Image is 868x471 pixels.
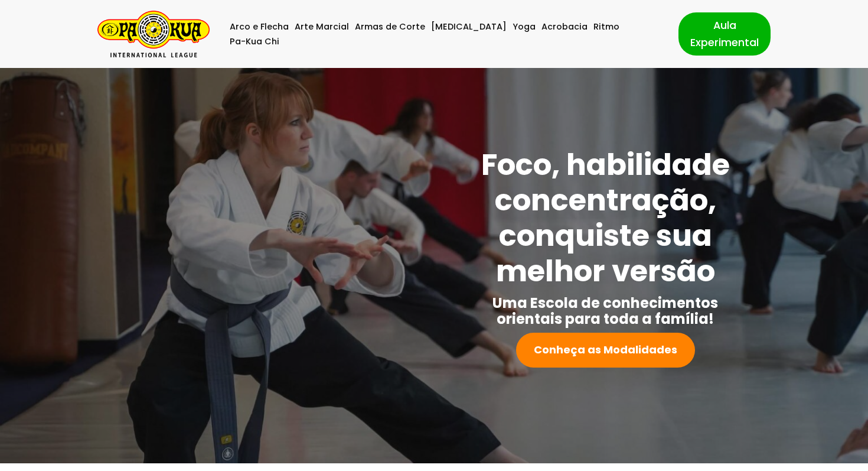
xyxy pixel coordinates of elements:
a: Yoga [513,20,536,34]
a: Pa-Kua Brasil Uma Escola de conhecimentos orientais para toda a família. Foco, habilidade concent... [97,11,210,57]
a: Conheça as Modalidades [516,333,695,368]
strong: Uma Escola de conhecimentos orientais para toda a família! [492,293,718,329]
a: Arco e Flecha [230,20,289,34]
a: Armas de Corte [355,20,425,34]
a: Pa-Kua Chi [230,34,279,49]
a: [MEDICAL_DATA] [431,20,507,34]
strong: Foco, habilidade concentração, conquiste sua melhor versão [481,144,730,292]
strong: Conheça as Modalidades [534,342,677,357]
a: Acrobacia [541,20,588,34]
a: Ritmo [593,20,619,34]
a: Arte Marcial [295,20,349,34]
a: Aula Experimental [678,12,771,55]
div: Menu primário [227,20,661,49]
